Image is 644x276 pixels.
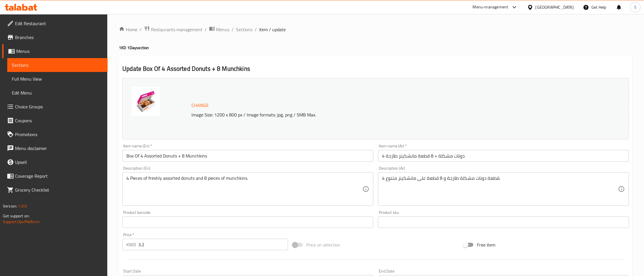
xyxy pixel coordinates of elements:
a: Menus [209,26,229,33]
a: Branches [2,30,108,44]
span: Menu disclaimer [15,145,103,152]
span: Get support on: [3,212,29,220]
div: Menu-management [473,4,508,11]
span: Menus [216,26,229,33]
a: Support.OpsPlatform [3,218,40,225]
p: Image Size: 1200 x 800 px / Image formats: jpg, png / 5MB Max. [189,111,556,118]
a: Full Menu View [7,72,108,86]
a: Menu disclaimer [2,141,108,155]
a: Edit Menu [7,86,108,100]
span: Edit Restaurant [15,20,103,27]
a: Choice Groups [2,100,108,114]
textarea: 4 قطعة دونات مشكلة طازجة و 8 قطعة على مانشكينز متنوع. [382,175,618,203]
a: Restaurants management [144,26,202,33]
a: Coupons [2,114,108,127]
h2: Update Box Of 4 Assorted Donuts + 8 Munchkins [122,64,629,73]
span: Full Menu View [12,75,103,82]
a: Sections [7,58,108,72]
span: S [634,4,636,10]
span: Promotions [15,131,103,138]
span: Edit Menu [12,89,103,96]
input: Enter name Ar [378,150,629,162]
span: Sections [12,62,103,68]
li: / [232,26,234,33]
h4: 1KD 1Day section [119,45,632,51]
span: Change [191,101,209,110]
span: Restaurants management [151,26,202,33]
textarea: 4 Pieces of freshly assorted donuts and 8 pieces of munchkins. [126,175,362,203]
span: Menus [16,48,103,55]
a: Upsell [2,155,108,169]
button: Change [189,99,211,111]
span: Grocery Checklist [15,186,103,193]
p: KWD [126,241,136,248]
span: Free item [477,241,495,248]
a: Home [119,26,137,33]
div: [GEOGRAPHIC_DATA] [536,4,574,10]
input: Please enter price [138,239,288,250]
span: item / update [259,26,286,33]
img: AssortedDonutMunchkinDeli638665647751365765.jpg [131,87,160,116]
li: / [255,26,257,33]
a: Menus [2,44,108,58]
span: Upsell [15,159,103,166]
input: Please enter product barcode [122,216,373,228]
a: Edit Restaurant [2,16,108,30]
span: Branches [15,34,103,41]
span: Coverage Report [15,173,103,179]
a: Coverage Report [2,169,108,183]
li: / [140,26,142,33]
a: Sections [236,26,252,33]
span: Version: [3,202,17,210]
a: Grocery Checklist [2,183,108,197]
span: 1.0.0 [18,202,27,210]
span: Coupons [15,117,103,124]
span: Price on selection [306,241,340,248]
nav: breadcrumb [119,26,632,33]
span: Choice Groups [15,103,103,110]
li: / [205,26,207,33]
input: Enter name En [122,150,373,162]
a: Promotions [2,127,108,141]
input: Please enter product sku [378,216,629,228]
